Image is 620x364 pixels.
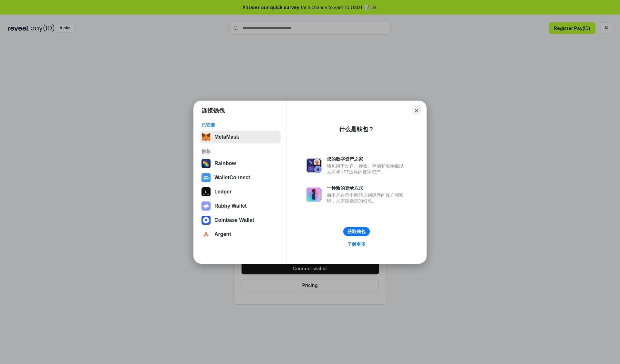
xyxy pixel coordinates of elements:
[306,158,322,173] img: svg+xml,%3Csvg%20xmlns%3D%22http%3A%2F%2Fwww.w3.org%2F2000%2Fsvg%22%20fill%3D%22none%22%20viewBox...
[200,214,281,227] button: Coinbase Wallet
[200,157,281,170] button: Rainbow
[214,161,236,166] div: Rainbow
[200,171,281,184] button: WalletConnect
[201,216,211,225] img: svg+xml,%3Csvg%20width%3D%2228%22%20height%3D%2228%22%20viewBox%3D%220%200%2028%2028%22%20fill%3D...
[201,122,279,128] div: 已安装
[412,106,421,115] button: Close
[327,185,407,191] div: 一种新的登录方式
[327,156,407,162] div: 您的数字资产之家
[327,192,407,204] div: 而不是在每个网站上创建新的账户和密码，只需连接您的钱包。
[214,203,247,209] div: Rabby Wallet
[343,227,370,236] button: 获取钱包
[201,187,211,196] img: svg+xml,%3Csvg%20xmlns%3D%22http%3A%2F%2Fwww.w3.org%2F2000%2Fsvg%22%20width%3D%2228%22%20height%3...
[306,187,322,202] img: svg+xml,%3Csvg%20xmlns%3D%22http%3A%2F%2Fwww.w3.org%2F2000%2Fsvg%22%20fill%3D%22none%22%20viewBox...
[201,133,211,142] img: svg+xml,%3Csvg%20fill%3D%22none%22%20height%3D%2233%22%20viewBox%3D%220%200%2035%2033%22%20width%...
[201,173,211,182] img: svg+xml,%3Csvg%20width%3D%2228%22%20height%3D%2228%22%20viewBox%3D%220%200%2028%2028%22%20fill%3D...
[200,228,281,241] button: Argent
[214,189,232,195] div: Ledger
[201,230,211,239] img: svg+xml,%3Csvg%20width%3D%2228%22%20height%3D%2228%22%20viewBox%3D%220%200%2028%2028%22%20fill%3D...
[327,163,407,175] div: 钱包用于发送、接收、存储和显示像以太坊和NFT这样的数字资产。
[200,185,281,198] button: Ledger
[201,149,279,154] div: 推荐
[214,231,231,237] div: Argent
[200,131,281,143] button: MetaMask
[201,159,211,168] img: svg+xml,%3Csvg%20width%3D%22120%22%20height%3D%22120%22%20viewBox%3D%220%200%20120%20120%22%20fil...
[201,107,225,114] h1: 连接钱包
[347,229,366,234] div: 获取钱包
[214,175,250,181] div: WalletConnect
[339,125,374,133] div: 什么是钱包？
[344,240,369,248] a: 了解更多
[214,134,239,140] div: MetaMask
[200,200,281,212] button: Rabby Wallet
[201,202,211,211] img: svg+xml,%3Csvg%20xmlns%3D%22http%3A%2F%2Fwww.w3.org%2F2000%2Fsvg%22%20fill%3D%22none%22%20viewBox...
[214,217,254,223] div: Coinbase Wallet
[347,241,366,247] div: 了解更多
